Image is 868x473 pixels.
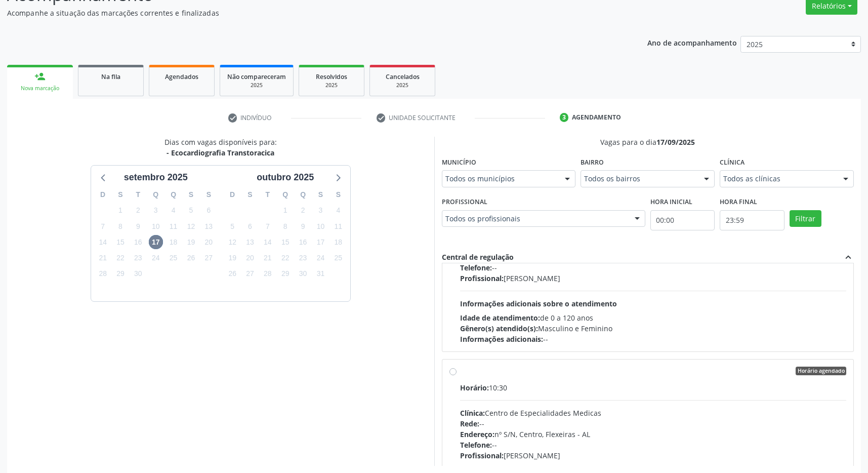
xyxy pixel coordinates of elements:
[101,72,120,81] span: Na fila
[584,174,694,184] span: Todos os bairros
[460,383,489,392] span: Horário:
[460,440,847,450] div: --
[460,262,847,273] div: --
[149,251,163,265] span: quarta-feira, 24 de setembro de 2025
[460,273,847,284] div: [PERSON_NAME]
[720,194,757,210] label: Hora final
[261,251,275,265] span: terça-feira, 21 de outubro de 2025
[225,267,239,281] span: domingo, 26 de outubro de 2025
[129,187,147,203] div: T
[723,174,833,184] span: Todos as clínicas
[313,251,327,265] span: sexta-feira, 24 de outubro de 2025
[167,204,181,218] span: quinta-feira, 4 de setembro de 2025
[278,219,293,233] span: quarta-feira, 8 de outubro de 2025
[331,204,345,218] span: sábado, 4 de outubro de 2025
[224,187,241,203] div: D
[377,82,428,89] div: 2025
[225,251,239,265] span: domingo, 19 de outubro de 2025
[94,187,112,203] div: D
[149,204,163,218] span: quarta-feira, 3 de setembro de 2025
[460,273,504,283] span: Profissional:
[843,252,854,263] i: expand_less
[278,251,293,265] span: quarta-feira, 22 de outubro de 2025
[182,187,200,203] div: S
[460,313,540,323] span: Idade de atendimento:
[720,154,745,170] label: Clínica
[167,235,181,249] span: quinta-feira, 18 de setembro de 2025
[241,187,259,203] div: S
[316,72,347,81] span: Resolvidos
[460,334,847,344] div: --
[120,171,192,184] div: setembro 2025
[460,451,504,460] span: Profissional:
[147,187,164,203] div: Q
[276,187,294,203] div: Q
[167,219,181,233] span: quinta-feira, 11 de setembro de 2025
[460,408,485,418] span: Clínica:
[113,267,128,281] span: segunda-feira, 29 de setembro de 2025
[296,219,310,233] span: quinta-feira, 9 de outubro de 2025
[460,450,847,461] div: [PERSON_NAME]
[149,219,163,233] span: quarta-feira, 10 de setembro de 2025
[296,251,310,265] span: quinta-feira, 23 de outubro de 2025
[96,267,110,281] span: domingo, 28 de setembro de 2025
[201,251,216,265] span: sábado, 27 de setembro de 2025
[184,204,198,218] span: sexta-feira, 5 de setembro de 2025
[261,219,275,233] span: terça-feira, 7 de outubro de 2025
[331,235,345,249] span: sábado, 18 de outubro de 2025
[253,171,318,184] div: outubro 2025
[164,187,182,203] div: Q
[460,429,847,440] div: nº S/N, Centro, Flexeiras - AL
[572,113,621,122] div: Agendamento
[131,251,145,265] span: terça-feira, 23 de setembro de 2025
[167,251,181,265] span: quinta-feira, 25 de setembro de 2025
[131,219,145,233] span: terça-feira, 9 de setembro de 2025
[113,219,128,233] span: segunda-feira, 8 de setembro de 2025
[149,235,163,249] span: quarta-feira, 17 de setembro de 2025
[650,210,715,230] input: Selecione o horário
[296,204,310,218] span: quinta-feira, 2 de outubro de 2025
[131,267,145,281] span: terça-feira, 30 de setembro de 2025
[278,267,293,281] span: quarta-feira, 29 de outubro de 2025
[131,235,145,249] span: terça-feira, 16 de setembro de 2025
[312,187,329,203] div: S
[313,267,327,281] span: sexta-feira, 31 de outubro de 2025
[460,440,492,450] span: Telefone:
[306,82,357,89] div: 2025
[460,334,543,344] span: Informações adicionais:
[656,137,695,147] span: 17/09/2025
[165,72,198,81] span: Agendados
[261,235,275,249] span: terça-feira, 14 de outubro de 2025
[313,204,327,218] span: sexta-feira, 3 de outubro de 2025
[460,418,847,429] div: --
[278,235,293,249] span: quarta-feira, 15 de outubro de 2025
[442,252,514,263] div: Central de regulação
[227,72,286,81] span: Não compareceram
[460,382,847,393] div: 10:30
[259,187,276,203] div: T
[331,251,345,265] span: sábado, 25 de outubro de 2025
[201,204,216,218] span: sábado, 6 de setembro de 2025
[460,419,479,428] span: Rede:
[201,235,216,249] span: sábado, 20 de setembro de 2025
[720,210,784,230] input: Selecione o horário
[460,312,847,323] div: de 0 a 120 anos
[460,408,847,418] div: Centro de Especialidades Medicas
[243,267,257,281] span: segunda-feira, 27 de outubro de 2025
[14,85,66,92] div: Nova marcação
[386,72,420,81] span: Cancelados
[7,8,605,18] p: Acompanhe a situação das marcações correntes e finalizadas
[647,36,737,49] p: Ano de acompanhamento
[581,154,604,170] label: Bairro
[796,367,846,376] span: Horário agendado
[331,219,345,233] span: sábado, 11 de outubro de 2025
[243,235,257,249] span: segunda-feira, 13 de outubro de 2025
[34,71,46,82] div: person_add
[329,187,347,203] div: S
[460,429,494,439] span: Endereço:
[296,235,310,249] span: quinta-feira, 16 de outubro de 2025
[442,154,476,170] label: Município
[460,323,847,334] div: Masculino e Feminino
[200,187,218,203] div: S
[296,267,310,281] span: quinta-feira, 30 de outubro de 2025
